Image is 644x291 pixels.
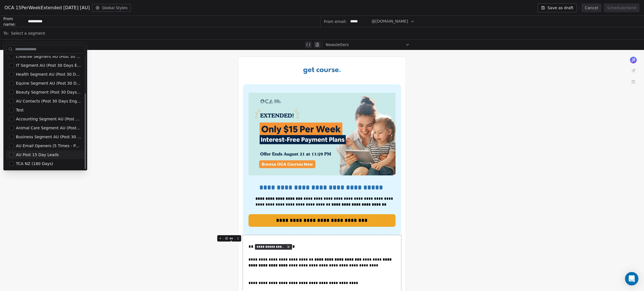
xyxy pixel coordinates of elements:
[604,3,640,12] button: Schedule/Send
[324,19,347,24] span: From email:
[16,116,81,122] span: Accounting Segment AU (Post 30 Days Engaged)
[3,42,19,49] span: Subject:
[16,63,81,68] span: IT Segment AU (Post 30 Days Engaged)
[16,125,81,131] span: Animal Care Segment AU (Post 30 Days Engaged 14 Days)
[16,152,59,158] span: AU Post 15 Day Leads
[16,161,53,166] span: TCA NZ (180 Days)
[16,143,81,149] span: AU Email Openers (5 Times - Post 30 Day Leads)
[371,18,408,24] span: @[DOMAIN_NAME]
[581,3,601,12] button: Cancel
[16,107,24,113] span: Test
[16,80,81,86] span: Equine Segment AU (Post 30 Days Engaged)
[16,134,81,140] span: Business Segment AU (Post 30 Days Engaged)
[326,42,349,47] span: Newsletters
[4,4,90,11] span: OCA 15PerWeekExtended [DATE] [AU]
[92,4,131,12] button: Global Styles
[16,54,81,59] span: Creative Segment AU (Post 30 Days Engaged)
[16,98,81,104] span: AU Contacts (Post 30 Days Engaged)
[3,30,9,36] span: To:
[16,89,81,95] span: Beauty Segment (Post 30 Days Engaged)
[11,30,45,36] span: Select a segment
[538,3,577,12] button: Save as draft
[3,16,26,27] span: From name:
[16,71,81,77] span: Health Segment AU (Post 30 Days Engaged)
